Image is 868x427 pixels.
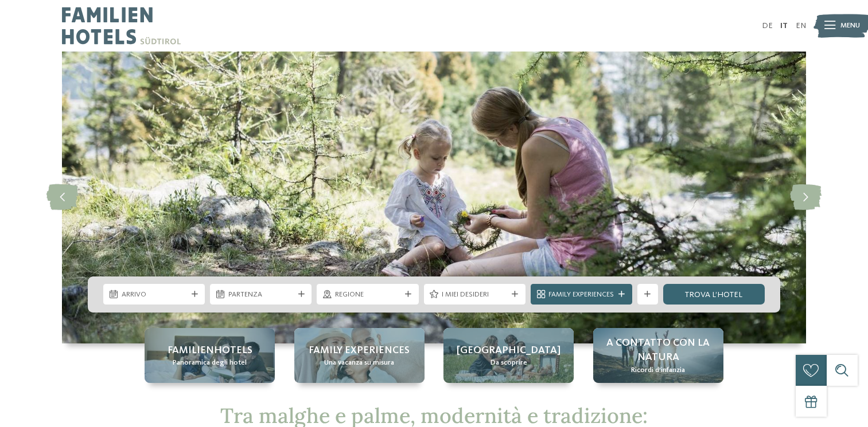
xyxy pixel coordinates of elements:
[442,290,507,300] span: I miei desideri
[604,336,713,365] span: A contatto con la natura
[145,328,275,383] a: Family hotel a Merano: varietà allo stato puro! Familienhotels Panoramica degli hotel
[294,328,425,383] a: Family hotel a Merano: varietà allo stato puro! Family experiences Una vacanza su misura
[548,290,614,300] span: Family Experiences
[796,22,806,30] a: EN
[840,21,860,31] span: Menu
[62,52,806,343] img: Family hotel a Merano: varietà allo stato puro!
[631,365,685,375] span: Ricordi d’infanzia
[168,343,252,358] span: Familienhotels
[173,358,247,368] span: Panoramica degli hotel
[443,328,574,383] a: Family hotel a Merano: varietà allo stato puro! [GEOGRAPHIC_DATA] Da scoprire
[228,290,294,300] span: Partenza
[593,328,723,383] a: Family hotel a Merano: varietà allo stato puro! A contatto con la natura Ricordi d’infanzia
[780,22,788,30] a: IT
[457,343,560,358] span: [GEOGRAPHIC_DATA]
[122,290,187,300] span: Arrivo
[324,358,394,368] span: Una vacanza su misura
[762,22,773,30] a: DE
[335,290,400,300] span: Regione
[663,284,765,305] a: trova l’hotel
[491,358,527,368] span: Da scoprire
[309,343,410,358] span: Family experiences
